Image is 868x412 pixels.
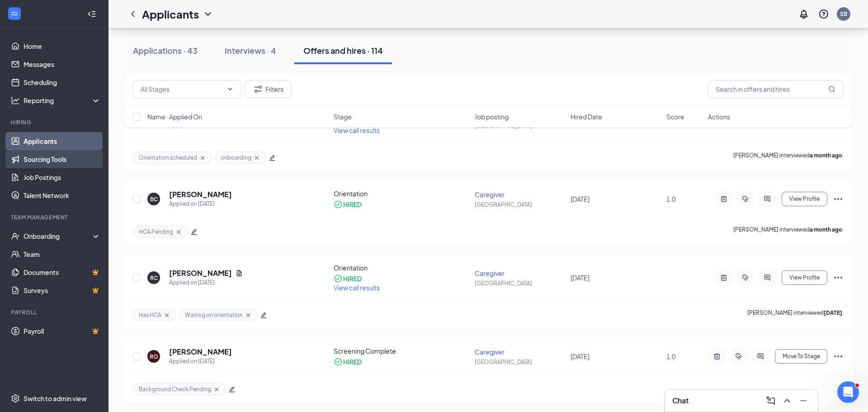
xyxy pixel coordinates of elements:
span: [DATE] [571,195,590,203]
span: Move To Stage [783,353,820,360]
svg: ChevronDown [226,85,234,93]
div: Reporting [24,96,101,105]
div: Payroll [11,308,99,316]
span: Hired Date [571,112,602,121]
button: ChevronUp [780,393,794,408]
svg: MagnifyingGlass [828,85,835,93]
svg: ChevronLeft [127,9,138,19]
span: edit [191,229,197,235]
div: Orientation [334,263,469,272]
div: Hiring [11,118,99,126]
div: Team Management [11,213,99,221]
svg: Settings [11,394,20,403]
svg: WorkstreamLogo [10,9,19,18]
svg: ActiveTag [733,353,744,360]
svg: ActiveTag [740,274,751,281]
p: [PERSON_NAME] interviewed . [733,226,844,238]
svg: Analysis [11,96,20,105]
span: View Profile [789,196,820,202]
b: [DATE] [824,309,842,316]
svg: ActiveChat [755,353,766,360]
svg: QuestionInfo [818,9,829,19]
svg: Ellipses [833,194,844,204]
span: 1.0 [666,352,675,360]
div: RO [150,353,158,360]
a: PayrollCrown [24,322,101,340]
div: Offers and hires · 114 [303,45,383,56]
button: Move To Stage [775,349,827,364]
div: Applied on [DATE] [169,357,232,366]
span: [DATE] [571,352,590,360]
h1: Applicants [142,6,199,22]
span: edit [260,312,267,318]
button: ComposeMessage [764,393,778,408]
div: Applications · 43 [133,45,198,56]
span: View call results [334,284,380,292]
span: [DATE] [571,274,590,282]
div: Applied on [DATE] [169,278,243,287]
span: Orientation scheduled [139,154,197,161]
svg: Collapse [87,9,96,19]
span: Stage [334,112,352,121]
button: Filter Filters [245,80,291,98]
span: Name · Applied On [147,112,202,121]
div: BC [150,195,158,203]
div: HIRED [343,357,362,366]
a: Sourcing Tools [24,150,101,168]
svg: ActiveChat [762,195,773,203]
a: Job Postings [24,168,101,186]
svg: Cross [245,312,252,319]
span: edit [229,386,235,393]
p: [PERSON_NAME] interviewed . [733,152,844,164]
div: Switch to admin view [24,394,87,403]
div: Orientation [334,189,469,198]
div: [GEOGRAPHIC_DATA] [475,279,565,287]
div: Caregiver [475,347,565,356]
span: Actions [708,112,730,121]
div: Applied on [DATE] [169,199,232,208]
div: Caregiver [475,269,565,278]
a: Scheduling [24,73,101,91]
span: Job posting [475,112,509,121]
svg: Cross [213,386,220,393]
div: Caregiver [475,190,565,199]
div: Screening Complete [334,346,469,355]
svg: Cross [253,154,260,161]
span: onboarding [221,154,251,161]
h5: [PERSON_NAME] [169,189,232,199]
span: Waiting on orientation [185,311,243,319]
h5: [PERSON_NAME] [169,347,232,357]
a: SurveysCrown [24,281,101,299]
a: Home [24,37,101,55]
span: HCA Pending [139,228,173,236]
iframe: Intercom live chat [837,381,859,403]
svg: Notifications [798,9,809,19]
div: Interviews · 4 [225,45,276,56]
div: RC [150,274,158,282]
b: a month ago [810,152,842,159]
div: [GEOGRAPHIC_DATA] [475,358,565,366]
h3: Chat [672,396,689,406]
span: Score [666,112,684,121]
svg: Cross [199,154,206,161]
svg: ActiveChat [762,274,773,281]
input: All Stages [141,84,223,94]
svg: CheckmarkCircle [334,274,343,283]
a: DocumentsCrown [24,263,101,281]
span: Background Check Pending [139,385,211,393]
p: [PERSON_NAME] interviewed . [747,309,844,321]
button: Minimize [796,393,811,408]
div: Onboarding [24,232,93,241]
span: View Profile [789,275,820,281]
div: [GEOGRAPHIC_DATA] [475,201,565,208]
svg: ActiveNote [712,353,722,360]
b: a month ago [810,226,842,233]
svg: Ellipses [833,272,844,283]
svg: ActiveNote [718,195,729,203]
svg: ActiveNote [718,274,729,281]
div: HIRED [343,274,362,283]
svg: Document [236,270,243,277]
a: Applicants [24,132,101,150]
input: Search in offers and hires [708,80,844,98]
